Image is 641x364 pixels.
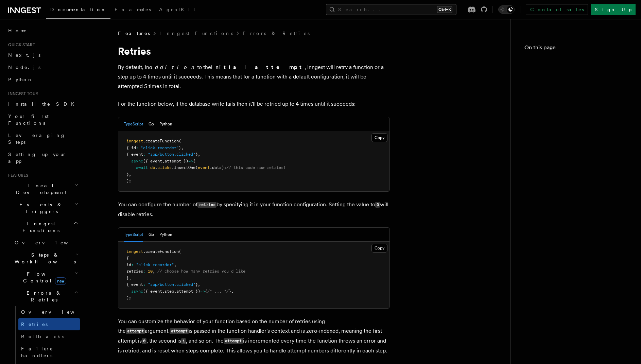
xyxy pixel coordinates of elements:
span: inngest [126,139,143,143]
span: db [150,165,155,170]
a: Setting up your app [5,148,80,167]
span: .createFunction [143,249,179,254]
span: : [131,262,134,267]
a: Next.js [5,49,80,61]
span: , [198,152,200,157]
a: Home [5,24,80,37]
span: } [179,145,181,150]
span: , [231,289,233,294]
span: : [143,282,145,287]
span: Inngest tour [5,91,38,97]
span: , [162,159,164,163]
span: ( [179,249,181,254]
span: => [188,159,193,163]
a: Contact sales [526,4,588,15]
button: Python [159,228,172,242]
p: You can configure the number of by specifying it in your function configuration. Setting the valu... [118,200,390,219]
span: Install the SDK [8,101,79,107]
span: { id [126,145,136,150]
button: Go [149,228,154,242]
span: Features [118,30,150,37]
a: Examples [110,2,155,18]
p: For the function below, if the database write fails then it'll be retried up to 4 times until it ... [118,99,390,109]
kbd: Ctrl+K [437,6,452,13]
span: Local Development [5,182,74,196]
span: attempt }) [176,289,200,294]
button: Local Development [5,179,80,198]
span: ( [195,165,198,170]
button: Inngest Functions [5,218,80,237]
span: await [136,165,148,170]
span: event [198,165,210,170]
span: ); [126,178,131,183]
a: Documentation [46,2,110,19]
code: attempt [126,328,145,334]
span: } [126,172,129,177]
span: async [131,289,143,294]
span: "app/button.clicked" [148,152,195,157]
span: "click-recorder" [136,262,174,267]
a: Inngest Functions [159,30,233,37]
h4: On this page [524,44,627,54]
span: Node.js [8,65,40,70]
button: Toggle dark mode [498,5,515,14]
span: , [174,289,176,294]
span: .data); [210,165,226,170]
code: 0 [375,202,380,208]
span: new [55,277,66,285]
span: attempt }) [164,159,188,163]
a: Overview [12,237,80,249]
span: { event [126,152,143,157]
span: } [195,152,198,157]
span: inngest [126,249,143,254]
a: Overview [18,306,80,318]
em: addition [149,64,197,70]
span: .createFunction [143,139,179,143]
a: Rollbacks [18,330,80,343]
span: // choose how many retries you'd like [157,269,245,274]
span: Setting up your app [8,152,67,164]
button: Copy [371,133,387,142]
span: Retries [21,322,48,327]
span: : [143,269,145,274]
span: , [129,276,131,280]
span: { [126,256,129,260]
button: Flow Controlnew [12,268,80,287]
span: } [126,276,129,280]
span: => [200,289,205,294]
span: step [164,289,174,294]
span: Examples [115,7,151,12]
span: , [153,269,155,274]
a: AgentKit [155,2,199,18]
span: id [126,262,131,267]
span: Errors & Retries [12,290,74,303]
p: By default, in to the , Inngest will retry a function or a step up to 4 times until it succeeds. ... [118,63,390,91]
span: , [162,289,164,294]
button: Errors & Retries [12,287,80,306]
span: Events & Triggers [5,201,74,215]
button: TypeScript [124,117,143,131]
span: Python [8,77,33,82]
span: : [136,145,138,150]
span: .insertOne [172,165,195,170]
button: Copy [371,244,387,253]
p: You can customize the behavior of your function based on the number of retries using the argument... [118,317,390,356]
button: Events & Triggers [5,198,80,218]
span: Overview [21,309,91,315]
a: Sign Up [591,4,636,15]
code: 1 [181,338,186,344]
span: 10 [148,269,153,274]
span: : [143,152,145,157]
span: AgentKit [159,7,195,12]
span: ); [126,295,131,300]
span: } [195,282,198,287]
h1: Retries [118,45,390,57]
span: Documentation [50,7,106,12]
span: Your first Functions [8,114,49,126]
strong: initial attempt [211,64,305,70]
span: ({ event [143,289,162,294]
span: } [229,289,231,294]
span: Overview [15,240,85,245]
span: Inngest Functions [5,220,73,234]
span: "click-recorder" [141,145,179,150]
